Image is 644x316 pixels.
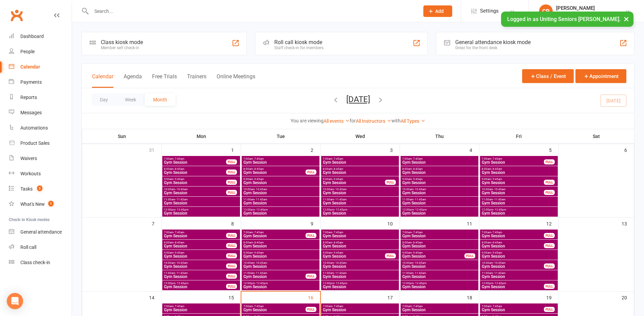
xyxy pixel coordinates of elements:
span: - 7:45am [253,231,264,234]
div: Automations [20,125,48,131]
button: Month [145,94,176,106]
span: - 9:45am [491,251,502,254]
span: 8:00am [323,241,398,244]
span: 10:00am [323,188,398,191]
div: 1 [231,144,241,155]
span: 1 [48,201,54,206]
span: - 12:45pm [493,208,506,211]
div: 14 [149,292,161,303]
span: Gym Session [323,254,385,258]
div: Reports [20,95,37,100]
div: FULL [306,274,316,279]
span: 9:00am [243,178,318,181]
span: - 9:45am [412,251,423,254]
span: Gym Session [243,234,306,238]
span: 12:00pm [243,208,318,211]
span: 12:00pm [402,208,477,211]
div: Roll call kiosk mode [274,39,324,45]
span: Gym Session [481,254,556,258]
span: Gym Session [481,191,544,195]
span: 9:00am [481,178,544,181]
span: - 8:45am [412,241,423,244]
span: 11:00am [481,198,556,201]
span: 9:00am [402,251,465,254]
div: Great for the front desk [455,45,531,50]
span: Gym Session [164,254,226,258]
span: - 9:45am [491,178,502,181]
div: FULL [544,263,555,269]
span: Gym Session [402,244,477,248]
span: Logged in as Uniting Seniors [PERSON_NAME]. [507,16,621,22]
span: 7:00am [323,231,398,234]
a: Product Sales [9,136,72,151]
a: All Types [401,118,425,124]
span: Gym Session [402,171,477,175]
a: Calendar [9,59,72,75]
div: General attendance kiosk mode [455,39,531,45]
span: 12:00pm [402,282,477,285]
span: 7:00am [402,231,477,234]
span: - 10:45am [334,188,347,191]
span: 7:00am [323,157,398,160]
span: 11:00am [164,272,226,275]
div: 13 [622,218,634,229]
span: Gym Session [164,244,226,248]
div: FULL [226,284,237,289]
span: Gym Session [243,171,306,175]
button: Calendar [92,73,113,88]
span: - 7:45am [332,231,343,234]
span: Gym Session [481,181,544,185]
span: 12:00pm [164,208,239,211]
span: 7:00am [243,157,318,160]
div: 15 [228,292,241,303]
span: - 11:45am [493,272,505,275]
span: - 9:45am [332,178,343,181]
span: - 11:45am [175,198,188,201]
div: Tasks [20,186,33,192]
div: FULL [544,233,555,238]
div: 3 [390,144,400,155]
span: 12:00pm [243,282,318,285]
span: - 12:45pm [334,282,347,285]
span: Add [435,8,444,14]
span: - 7:45am [173,231,184,234]
span: Gym Session [481,171,556,175]
span: - 7:45am [173,305,184,308]
div: FULL [226,170,237,175]
span: - 11:45am [255,272,267,275]
span: Gym Session [243,160,318,164]
span: - 11:45am [413,198,426,201]
span: Gym Session [323,160,398,164]
span: Gym Session [243,285,318,289]
span: - 11:45am [493,198,505,201]
span: - 12:45pm [493,282,506,285]
button: × [620,12,632,26]
span: 11:00am [243,272,306,275]
span: Gym Session [402,160,477,164]
span: - 8:45am [332,167,343,171]
button: Add [423,5,452,17]
div: FULL [544,284,555,289]
span: - 8:45am [253,167,264,171]
span: Gym Session [243,244,318,248]
span: - 12:45pm [255,208,268,211]
div: Dashboard [20,34,44,39]
span: 8:00am [481,167,556,171]
span: 10:00am [402,261,477,264]
a: What's New1 [9,197,72,212]
span: 11:00am [164,198,239,201]
span: Gym Session [402,211,477,215]
span: Gym Session [402,264,477,269]
span: - 9:45am [412,178,423,181]
span: - 12:45pm [255,282,268,285]
span: - 10:45am [255,188,267,191]
span: 12:00pm [481,208,556,211]
th: Tue [241,129,320,143]
div: FULL [226,243,237,248]
span: - 10:45am [255,261,267,264]
span: Gym Session [243,264,318,269]
div: 12 [546,218,558,229]
div: FULL [385,253,396,258]
span: - 8:45am [253,241,264,244]
span: Gym Session [243,275,306,279]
